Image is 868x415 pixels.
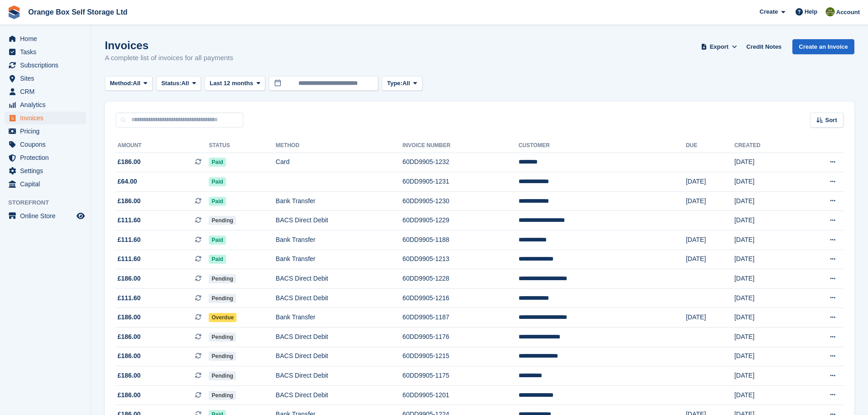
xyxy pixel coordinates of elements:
td: 60DD9905-1232 [402,153,519,172]
td: 60DD9905-1201 [402,385,519,405]
td: [DATE] [734,269,797,289]
td: 60DD9905-1230 [402,191,519,211]
span: Pending [209,294,236,303]
td: [DATE] [734,250,797,269]
td: Bank Transfer [276,308,402,328]
span: Sites [20,72,75,85]
button: Method: All [105,76,153,91]
span: Home [20,32,75,45]
td: [DATE] [734,153,797,172]
td: BACS Direct Debit [276,385,402,405]
h1: Invoices [105,39,233,51]
span: £186.00 [118,157,141,167]
span: Account [836,8,860,17]
span: £186.00 [118,371,141,380]
td: 60DD9905-1215 [402,347,519,366]
td: Card [276,153,402,172]
a: menu [5,85,86,98]
button: Export [699,39,739,54]
img: stora-icon-8386f47178a22dfd0bd8f6a31ec36ba5ce8667c1dd55bd0f319d3a0aa187defe.svg [7,5,21,19]
a: menu [5,112,86,124]
span: Method: [110,79,133,88]
td: 60DD9905-1187 [402,308,519,328]
td: [DATE] [686,172,734,192]
td: Bank Transfer [276,250,402,269]
span: Online Store [20,210,75,222]
a: menu [5,72,86,85]
a: menu [5,98,86,111]
span: CRM [20,85,75,98]
td: 60DD9905-1175 [402,366,519,386]
span: Coupons [20,138,75,151]
span: All [133,79,141,88]
span: Subscriptions [20,59,75,72]
span: Status: [161,79,181,88]
span: Paid [209,158,226,167]
td: Bank Transfer [276,191,402,211]
span: Pending [209,371,236,380]
a: menu [5,164,86,177]
span: £186.00 [118,196,141,206]
a: Credit Notes [743,39,785,54]
span: £111.60 [118,235,141,245]
span: Capital [20,178,75,190]
td: 60DD9905-1229 [402,211,519,231]
span: Last 12 months [210,79,253,88]
td: 60DD9905-1188 [402,231,519,250]
a: menu [5,59,86,72]
a: menu [5,46,86,58]
td: [DATE] [734,385,797,405]
span: Protection [20,151,75,164]
a: Create an Invoice [792,39,854,54]
a: Orange Box Self Storage Ltd [25,5,131,20]
span: Help [805,7,817,16]
button: Type: All [382,76,422,91]
td: BACS Direct Debit [276,328,402,347]
span: £111.60 [118,293,141,303]
span: Paid [209,236,226,245]
td: 60DD9905-1213 [402,250,519,269]
td: [DATE] [734,347,797,366]
td: Bank Transfer [276,231,402,250]
td: [DATE] [686,231,734,250]
th: Invoice Number [402,138,519,153]
span: Pending [209,391,236,400]
span: Paid [209,197,226,206]
span: £186.00 [118,332,141,342]
td: [DATE] [734,308,797,328]
span: Pending [209,274,236,283]
th: Method [276,138,402,153]
span: £111.60 [118,254,141,264]
td: BACS Direct Debit [276,347,402,366]
p: A complete list of invoices for all payments [105,53,233,63]
span: Tasks [20,46,75,58]
span: Paid [209,255,226,264]
th: Status [209,138,276,153]
button: Last 12 months [205,76,265,91]
span: £186.00 [118,313,141,322]
a: Preview store [75,210,86,221]
span: Create [760,7,778,16]
td: BACS Direct Debit [276,288,402,308]
th: Customer [519,138,686,153]
th: Amount [116,138,209,153]
td: 60DD9905-1176 [402,328,519,347]
a: menu [5,32,86,45]
span: Settings [20,164,75,177]
th: Created [734,138,797,153]
td: [DATE] [734,231,797,250]
span: Invoices [20,112,75,124]
span: Pending [209,333,236,342]
span: All [181,79,189,88]
td: [DATE] [686,191,734,211]
td: [DATE] [686,250,734,269]
button: Status: All [156,76,201,91]
td: BACS Direct Debit [276,211,402,231]
a: menu [5,125,86,138]
td: BACS Direct Debit [276,269,402,289]
td: [DATE] [734,172,797,192]
td: [DATE] [686,308,734,328]
span: Sort [825,116,837,125]
td: [DATE] [734,211,797,231]
span: All [402,79,410,88]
